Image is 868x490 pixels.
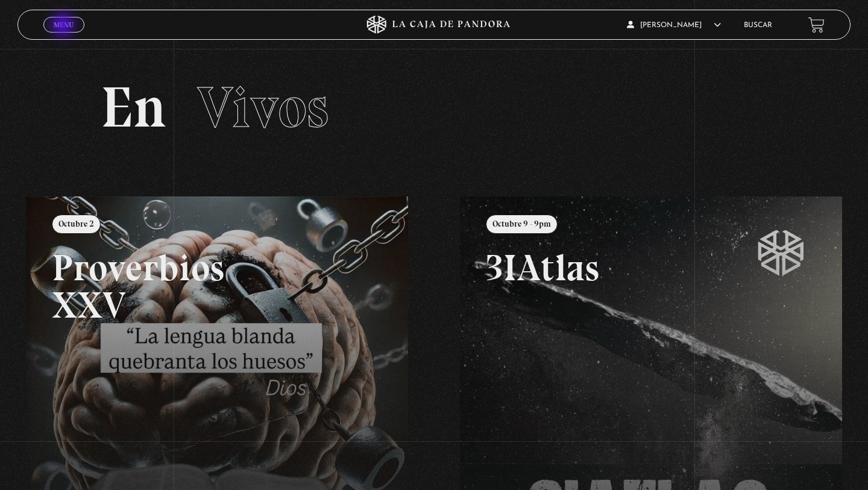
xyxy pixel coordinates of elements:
h2: En [101,79,767,136]
span: Vivos [197,73,329,142]
span: Menu [54,21,74,28]
a: Buscar [744,22,772,29]
span: [PERSON_NAME] [627,22,721,29]
span: Cerrar [50,31,78,40]
a: View your shopping cart [808,17,825,33]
